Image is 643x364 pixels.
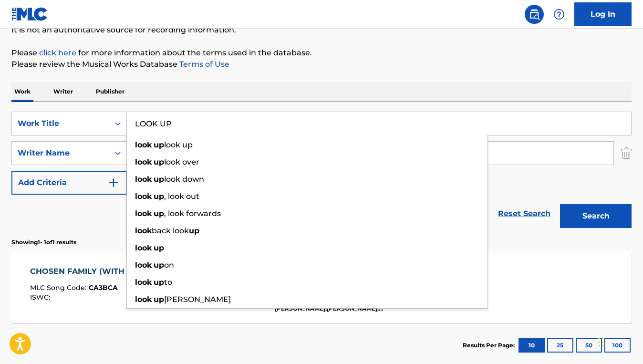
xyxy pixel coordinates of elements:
[135,243,152,252] strong: look
[621,141,632,165] img: Delete Criterion
[135,175,152,184] strong: look
[164,192,199,201] span: , look out
[135,192,152,201] strong: look
[135,226,152,235] strong: look
[154,140,164,149] strong: up
[11,251,632,323] a: CHOSEN FAMILY (WITH [PERSON_NAME])MLC Song Code:CA3BCAISWC:Writers (3)[PERSON_NAME] [PERSON_NAME]...
[11,171,127,195] button: Add Criteria
[493,203,555,224] a: Reset Search
[108,177,119,188] img: 9d2ae6d4665cec9f34b9.svg
[164,209,221,218] span: , look forwards
[135,209,152,218] strong: look
[574,2,632,26] a: Log In
[164,278,172,287] span: to
[154,243,164,252] strong: up
[547,338,573,353] button: 25
[529,9,540,20] img: search
[154,209,164,218] strong: up
[154,278,164,287] strong: up
[135,157,152,166] strong: look
[550,5,569,24] div: Help
[576,338,602,353] button: 50
[11,82,33,102] p: Work
[525,5,544,24] a: Public Search
[135,278,152,287] strong: look
[189,226,199,235] strong: up
[18,118,104,129] div: Work Title
[154,157,164,166] strong: up
[135,140,152,149] strong: look
[152,226,189,235] span: back look
[154,260,164,270] strong: up
[519,338,545,353] button: 10
[154,295,164,304] strong: up
[51,82,76,102] p: Writer
[30,266,203,277] div: CHOSEN FAMILY (WITH [PERSON_NAME])
[164,157,199,166] span: look over
[598,328,604,356] div: Drag
[89,283,118,292] span: CA3BCA
[560,204,632,228] button: Search
[164,140,193,149] span: look up
[11,59,632,70] p: Please review the Musical Works Database
[30,293,52,302] span: ISWC :
[11,112,632,233] form: Search Form
[463,341,517,350] p: Results Per Page:
[18,147,104,159] div: Writer Name
[135,295,152,304] strong: look
[154,192,164,201] strong: up
[11,47,632,59] p: Please for more information about the terms used in the database.
[30,283,89,292] span: MLC Song Code :
[11,24,632,36] p: It is not an authoritative source for recording information.
[177,60,229,69] a: Terms of Use
[164,260,174,270] span: on
[553,9,565,20] img: help
[164,295,231,304] span: [PERSON_NAME]
[39,48,76,57] a: click here
[595,318,643,364] iframe: Chat Widget
[93,82,127,102] p: Publisher
[154,175,164,184] strong: up
[11,7,48,21] img: MLC Logo
[11,238,76,247] p: Showing 1 - 1 of 1 results
[135,260,152,270] strong: look
[164,175,204,184] span: look down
